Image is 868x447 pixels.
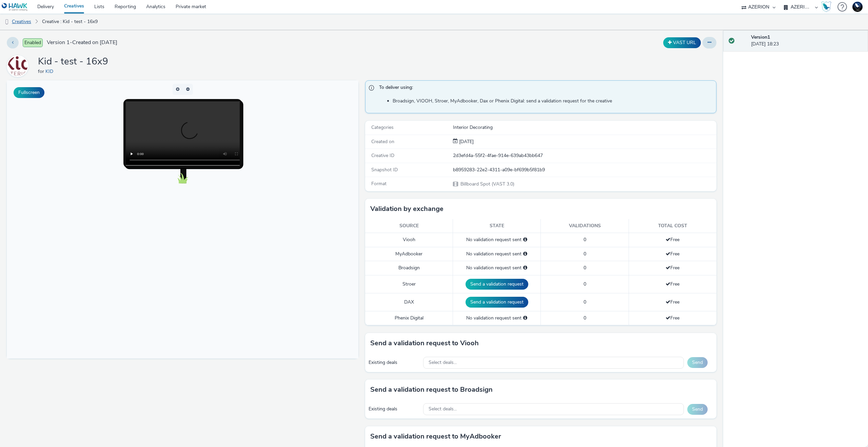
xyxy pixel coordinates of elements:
[458,138,474,145] div: Creation 05 September 2025, 18:23
[523,236,527,243] div: Please select a deal below and click on Send to send a validation request to Viooh.
[365,219,453,233] th: Source
[821,1,831,12] img: Hawk Academy
[687,404,708,415] button: Send
[45,68,56,75] a: KID
[584,315,586,321] span: 0
[456,236,537,243] div: No validation request sent
[663,37,701,48] button: VAST URL
[852,2,863,12] img: Support Hawk
[38,68,45,75] span: for
[370,431,501,442] h3: Send a validation request to MyAdbooker
[429,360,457,366] span: Select deals...
[751,34,863,48] div: [DATE] 18:23
[369,359,420,366] div: Existing deals
[662,37,703,48] div: Duplicate the creative as a VAST URL
[23,38,43,47] span: Enabled
[39,14,101,30] a: Creative : Kid - test - 16x9
[365,247,453,261] td: MyAdbooker
[2,3,28,11] img: undefined Logo
[365,293,453,311] td: DAX
[466,297,528,308] button: Send a validation request
[584,236,586,243] span: 0
[7,63,31,69] a: KID
[466,279,528,290] button: Send a validation request
[371,180,387,187] span: Format
[584,251,586,257] span: 0
[453,124,716,131] div: Interior Decorating
[371,152,394,159] span: Creative ID
[365,311,453,325] td: Phenix Digital
[523,265,527,271] div: Please select a deal below and click on Send to send a validation request to Broadsign.
[821,1,834,12] a: Hawk Academy
[429,406,457,412] span: Select deals...
[370,204,443,214] h3: Validation by exchange
[38,55,108,68] h1: Kid - test - 16x9
[379,84,710,93] span: To deliver using:
[584,265,586,271] span: 0
[458,138,474,145] span: [DATE]
[523,251,527,257] div: Please select a deal below and click on Send to send a validation request to MyAdbooker.
[666,315,679,321] span: Free
[365,233,453,247] td: Viooh
[523,315,527,322] div: Please select a deal below and click on Send to send a validation request to Phenix Digital.
[365,275,453,293] td: Stroer
[456,265,537,271] div: No validation request sent
[584,281,586,287] span: 0
[453,219,541,233] th: State
[453,152,716,159] div: 2d3efd4a-55f2-4fae-914e-639ab43bb647
[393,98,713,104] li: Broadsign, VIOOH, Stroer, MyAdbooker, Dax or Phenix Digital: send a validation request for the cr...
[751,34,770,40] strong: Version 1
[3,19,10,25] img: dooh
[456,315,537,322] div: No validation request sent
[666,281,679,287] span: Free
[14,87,44,98] button: Fullscreen
[371,167,398,173] span: Snapshot ID
[371,138,394,145] span: Created on
[666,265,679,271] span: Free
[629,219,716,233] th: Total cost
[460,181,514,187] span: Billboard Spot (VAST 3.0)
[371,124,394,131] span: Categories
[584,299,586,305] span: 0
[8,56,27,76] img: KID
[370,385,493,395] h3: Send a validation request to Broadsign
[369,406,420,412] div: Existing deals
[666,251,679,257] span: Free
[453,167,716,173] div: b8959283-22e2-4311-a09e-bf699b5f81b9
[666,236,679,243] span: Free
[365,261,453,275] td: Broadsign
[456,251,537,257] div: No validation request sent
[370,338,479,348] h3: Send a validation request to Viooh
[666,299,679,305] span: Free
[47,39,117,46] span: Version 1 - Created on [DATE]
[687,357,708,368] button: Send
[541,219,629,233] th: Validations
